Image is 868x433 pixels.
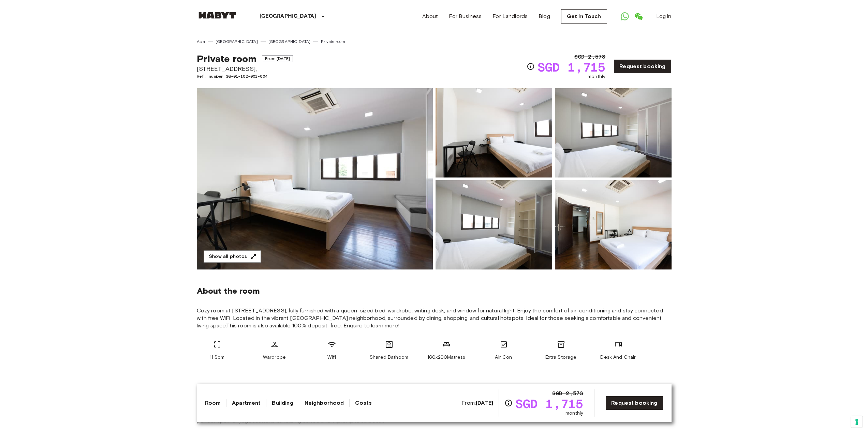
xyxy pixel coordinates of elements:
[262,55,293,62] span: From [DATE]
[656,12,672,20] a: Log in
[321,38,345,45] a: Private room
[614,59,671,74] a: Request booking
[561,9,607,24] a: Get in Touch
[268,38,311,45] a: [GEOGRAPHIC_DATA]
[272,399,293,407] a: Building
[545,354,577,361] span: Extra Storage
[600,354,636,361] span: Desk And Chair
[197,64,293,73] span: [STREET_ADDRESS],
[197,12,238,19] img: Habyt
[197,38,205,45] a: Asia
[449,12,482,20] a: For Business
[205,399,221,407] a: Room
[851,416,863,428] button: Your consent preferences for tracking technologies
[197,286,672,296] span: About the room
[492,12,528,20] a: For Landlords
[232,399,261,407] a: Apartment
[538,61,605,73] span: SGD 1,715
[539,12,550,20] a: Blog
[461,399,493,407] span: From:
[565,410,583,417] span: monthly
[605,396,663,410] a: Request booking
[197,73,293,79] span: Ref. number SG-01-102-001-004
[370,354,408,361] span: Shared Bathoom
[210,354,225,361] span: 11 Sqm
[436,180,552,269] img: Picture of unit SG-01-102-001-004
[632,10,645,23] a: Open WeChat
[427,354,465,361] span: 160x200Matress
[197,53,257,64] span: Private room
[204,250,261,263] button: Show all photos
[527,62,535,71] svg: Check cost overview for full price breakdown. Please note that discounts apply to new joiners onl...
[216,38,258,45] a: [GEOGRAPHIC_DATA]
[555,88,672,177] img: Picture of unit SG-01-102-001-004
[263,354,286,361] span: Wardrope
[422,12,438,20] a: About
[588,73,605,80] span: monthly
[260,12,317,20] p: [GEOGRAPHIC_DATA]
[305,399,344,407] a: Neighborhood
[504,399,513,407] svg: Check cost overview for full price breakdown. Please note that discounts apply to new joiners onl...
[552,389,583,398] span: SGD 2,573
[618,10,632,23] a: Open WhatsApp
[476,400,493,406] b: [DATE]
[495,354,512,361] span: Air Con
[355,399,372,407] a: Costs
[574,53,605,61] span: SGD 2,573
[515,398,583,410] span: SGD 1,715
[197,88,433,269] img: Marketing picture of unit SG-01-102-001-004
[555,180,672,269] img: Picture of unit SG-01-102-001-004
[327,354,336,361] span: Wifi
[436,88,552,177] img: Picture of unit SG-01-102-001-004
[197,307,672,329] span: Cozy room at [STREET_ADDRESS], fully furnished with a queen-sized bed, wardrobe, writing desk, an...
